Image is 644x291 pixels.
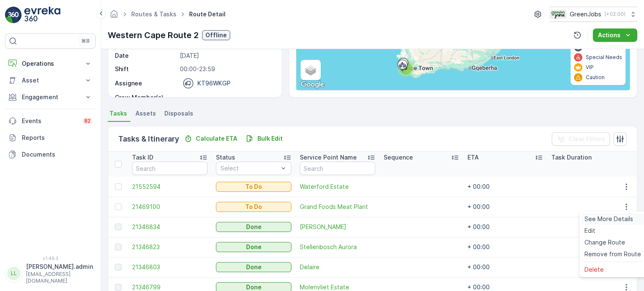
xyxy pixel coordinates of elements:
[300,203,375,211] a: Grand Foods Meat Plant
[132,203,208,211] a: 21469100
[5,256,96,261] span: v 1.49.3
[115,264,122,270] div: Toggle Row Selected
[584,250,641,258] span: Remove from Route
[22,93,79,101] p: Engagement
[109,109,127,118] span: Tasks
[584,215,633,223] span: See More Details
[180,65,273,73] p: 00:00-23:59
[221,164,278,173] p: Select
[463,197,547,217] td: + 00:00
[584,265,604,274] span: Delete
[246,223,262,231] p: Done
[257,134,283,143] p: Bulk Edit
[300,243,375,251] span: Stellenbosch Aurora
[115,224,122,230] div: Toggle Row Selected
[598,31,621,39] p: Actions
[5,113,96,129] a: Events82
[132,153,153,162] p: Task ID
[586,74,605,81] p: Caution
[463,257,547,277] td: + 00:00
[132,223,208,231] a: 21346834
[5,7,22,23] img: logo
[5,72,96,89] button: Asset
[135,109,156,118] span: Assets
[584,238,625,247] span: Change Route
[246,263,262,271] p: Done
[586,64,594,71] p: VIP
[245,203,262,211] p: To Do
[22,117,78,125] p: Events
[216,182,291,192] button: To Do
[242,134,286,144] button: Bulk Edit
[593,28,637,42] button: Actions
[22,134,92,142] p: Reports
[569,135,605,143] p: Clear Filters
[131,10,177,18] a: Routes & Tasks
[216,242,291,252] button: Done
[22,76,79,85] p: Asset
[300,162,375,175] input: Search
[300,223,375,231] span: [PERSON_NAME]
[300,223,375,231] a: Val de Vine
[164,109,193,118] span: Disposals
[187,10,227,18] span: Route Detail
[22,150,92,159] p: Documents
[584,227,595,235] span: Edit
[5,146,96,163] a: Documents
[26,263,93,271] p: [PERSON_NAME].admin
[22,59,79,68] p: Operations
[24,7,60,23] img: logo_light-DOdMpM7g.png
[5,263,96,284] button: LL[PERSON_NAME].admin[EMAIL_ADDRESS][DOMAIN_NAME]
[115,93,177,102] p: Crew Member(s)
[84,118,91,124] p: 82
[216,202,291,212] button: To Do
[132,243,208,251] a: 21346823
[550,10,566,19] img: Green_Jobs_Logo.png
[467,153,479,162] p: ETA
[605,11,626,18] p: ( +02:00 )
[463,217,547,237] td: + 00:00
[115,183,122,190] div: Toggle Row Selected
[299,79,326,90] a: Open this area in Google Maps (opens a new window)
[180,93,273,102] p: -
[299,79,326,90] img: Google
[5,55,96,72] button: Operations
[216,262,291,272] button: Done
[246,243,262,251] p: Done
[463,177,547,197] td: + 00:00
[115,65,177,73] p: Shift
[202,30,230,40] button: Offline
[81,38,90,44] p: ⌘B
[118,133,179,145] p: Tasks & Itinerary
[245,183,262,191] p: To Do
[216,153,235,162] p: Status
[115,203,122,210] div: Toggle Row Selected
[109,13,119,20] a: Homepage
[108,29,199,41] p: Western Cape Route 2
[552,132,610,146] button: Clear Filters
[132,183,208,191] a: 21552594
[197,79,231,88] p: KT96WKGP
[196,134,237,143] p: Calculate ETA
[300,183,375,191] a: Waterford Estate
[301,61,320,79] a: Layers
[205,31,227,39] p: Offline
[132,162,208,175] input: Search
[181,134,241,144] button: Calculate ETA
[5,89,96,106] button: Engagement
[463,237,547,257] td: + 00:00
[586,54,622,61] p: Special Needs
[551,153,592,162] p: Task Duration
[115,79,142,88] p: Assignee
[5,129,96,146] a: Reports
[300,263,375,271] a: Delaire
[7,267,21,280] div: LL
[132,263,208,271] a: 21346803
[115,244,122,250] div: Toggle Row Selected
[384,153,413,162] p: Sequence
